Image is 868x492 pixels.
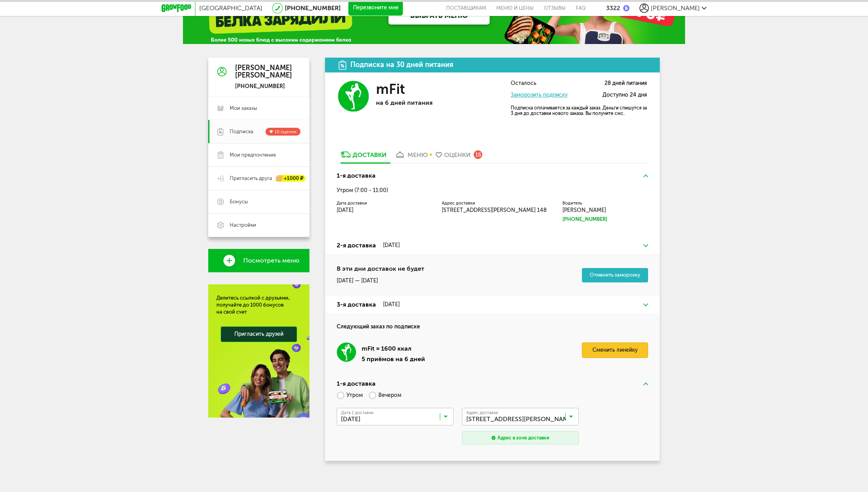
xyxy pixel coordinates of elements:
[511,81,536,86] span: Осталось
[230,175,272,182] span: Пригласить друга
[337,150,390,163] a: Доставки
[274,129,297,134] span: 16 оценок
[337,201,430,205] label: Дата доставки
[285,4,341,12] a: [PHONE_NUMBER]
[369,388,401,402] label: Вечером
[582,268,648,282] button: Отменить заморозку
[235,64,292,80] div: [PERSON_NAME] [PERSON_NAME]
[444,151,471,159] div: Оценки
[604,81,647,86] span: 28 дней питания
[442,201,547,205] label: Адрес доставки
[230,105,257,112] span: Мои заказы
[511,105,647,116] p: Подписка оплачивается за каждый заказ. Деньги спишутся за 3 дня до доставки нового заказа. Вы пол...
[603,92,647,98] span: Доступно 24 дня
[643,303,648,306] img: arrow-down-green.fb8ae4f.svg
[582,342,648,358] a: Сменить линейку
[230,222,256,229] span: Настройки
[230,128,253,135] span: Подписка
[362,342,425,355] div: mFit ≈ 1600 ккал
[208,213,309,237] a: Настройки
[442,207,546,213] span: [STREET_ADDRESS][PERSON_NAME] 148
[562,215,648,223] a: [PHONE_NUMBER]
[474,150,482,159] div: 16
[221,326,297,342] a: Пригласить друзей
[230,152,276,159] span: Мои предпочтения
[350,61,453,69] div: Подписка на 30 дней питания
[337,187,648,194] div: Утром (7:00 - 11:00)
[337,207,353,213] span: [DATE]
[216,294,301,316] div: Делитесь ссылкой с друзьями, получайте до 1000 бонусов на свой счет
[408,151,428,159] div: меню
[353,151,387,159] div: Доставки
[339,60,346,70] img: icon.da23462.svg
[606,4,620,12] div: 3322
[362,355,425,363] div: 5 приёмов на 6 дней
[497,434,549,441] div: Адрес в зоне доставки
[208,143,309,167] a: Мои предпочтения
[348,0,403,16] button: Перезвоните мне
[337,277,424,284] p: [DATE] — [DATE]
[208,249,309,272] a: Посмотреть меню
[643,175,648,177] img: arrow-up-green.5eb5f82.svg
[337,388,363,402] label: Утром
[337,171,376,180] div: 1-я доставка
[230,198,248,205] span: Бонусы
[337,241,376,250] div: 2-я доставка
[243,257,299,264] span: Посмотреть меню
[643,244,648,247] img: arrow-down-green.fb8ae4f.svg
[235,83,292,90] div: [PHONE_NUMBER]
[276,175,306,182] div: +1000 ₽
[466,411,498,415] span: Адрес доставки
[623,5,629,11] img: bonus_b.cdccf46.png
[562,207,606,213] span: [PERSON_NAME]
[432,150,486,163] a: Оценки 16
[511,92,568,98] a: Заморозить подписку
[376,99,489,106] p: на 6 дней питания
[376,81,405,97] h3: mFit
[208,190,309,213] a: Бонусы
[651,4,700,12] span: [PERSON_NAME]
[337,313,648,331] h4: Следующий заказ по подписке
[643,383,648,385] img: arrow-up-green.5eb5f82.svg
[562,201,648,205] label: Водитель
[337,266,424,272] h4: В эти дни доставок не будет
[208,167,309,190] a: Пригласить друга +1000 ₽
[341,411,374,415] span: Дата 1 доставки
[199,4,262,12] span: [GEOGRAPHIC_DATA]
[208,97,309,120] a: Мои заказы
[383,302,400,308] div: [DATE]
[390,150,432,163] a: меню
[337,300,376,309] div: 3-я доставка
[208,120,309,143] a: Подписка 16 оценок
[337,379,376,388] div: 1-я доставка
[383,242,400,249] div: [DATE]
